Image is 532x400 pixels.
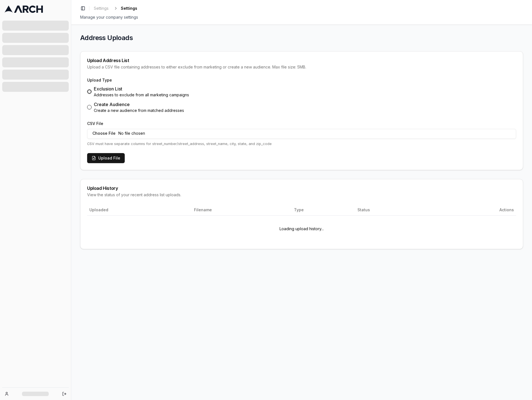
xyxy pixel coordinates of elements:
button: Log out [60,390,68,398]
td: Loading upload history... [87,215,516,242]
button: Upload File [87,153,125,163]
div: Addresses to exclude from all marketing campaigns [94,92,189,98]
th: Filename [192,204,291,215]
p: CSV must have separate columns for street_number/street_address, street_name, city, state, and zi... [87,141,516,146]
label: Upload Type [87,78,112,82]
th: Type [292,204,355,215]
h1: Address Uploads [80,33,523,42]
div: Exclusion List [94,85,189,92]
div: View the status of your recent address list uploads. [87,192,516,198]
th: Status [355,204,431,215]
div: Upload a CSV file containing addresses to either exclude from marketing or create a new audience.... [87,64,516,70]
label: CSV File [87,121,103,126]
div: Create a new audience from matched addresses [94,108,184,113]
div: Upload Address List [87,58,516,63]
span: Settings [121,6,137,11]
span: Settings [94,6,109,11]
div: Upload History [87,186,516,190]
div: Create Audience [94,101,184,108]
a: Settings [92,4,111,12]
th: Actions [431,204,516,215]
div: Manage your company settings [80,14,523,20]
th: Uploaded [87,204,192,215]
nav: breadcrumb [92,4,137,12]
